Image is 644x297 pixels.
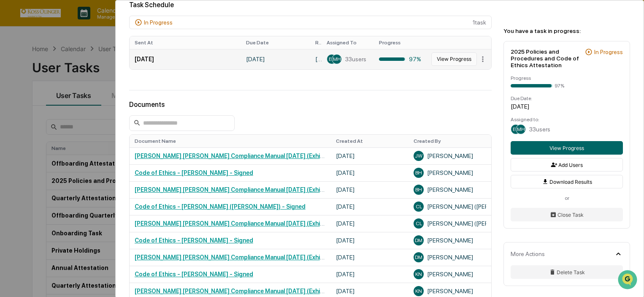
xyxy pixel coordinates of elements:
button: Start new chat [143,67,154,77]
button: Download Results [511,175,623,188]
button: View Progress [431,52,477,66]
td: [DATE] [331,181,409,198]
td: [DATE] [331,232,409,249]
button: See all [131,92,154,102]
div: 97% [555,83,564,89]
a: [PERSON_NAME] [PERSON_NAME] Compliance Manual [DATE] (Exhibits Follow) - [PERSON_NAME] - Signed [135,288,430,294]
span: EP [329,56,335,62]
a: [PERSON_NAME] [PERSON_NAME] Compliance Manual [DATE] (Exhibits Follow) - [PERSON_NAME] - Signed [135,186,430,193]
button: View Progress [511,141,623,155]
a: 🖐️Preclearance [5,169,58,185]
a: Powered byPylon [60,209,102,216]
img: 8933085812038_c878075ebb4cc5468115_72.jpg [18,65,33,80]
div: Documents [129,101,492,109]
span: CL [416,221,422,226]
span: Pylon [84,210,102,216]
td: [DATE] [130,49,241,69]
span: [PERSON_NAME] [26,115,68,122]
span: KN [415,288,422,294]
div: [PERSON_NAME] [414,168,486,178]
span: Preclearance [17,173,54,181]
div: 97% [379,56,421,63]
span: KN [415,271,422,277]
div: Task Schedule [129,1,492,9]
a: Code of Ethics - [PERSON_NAME] - Signed [135,237,253,244]
span: MH [333,56,341,62]
div: 2025 Policies and Procedures and Code of Ethics Attestation [511,48,582,68]
span: CL [416,204,422,210]
th: Document Name [130,135,331,147]
img: 1746055101610-c473b297-6a78-478c-a979-82029cc54cd1 [8,65,24,80]
td: [DATE] [331,266,409,283]
div: You have a task in progress: [503,27,630,34]
td: [DATE] [331,215,409,232]
th: Assigned To [322,36,374,49]
a: Code of Ethics - [PERSON_NAME] - Signed [135,271,253,278]
th: Reporting Date [310,36,322,49]
span: [DATE] [75,138,92,144]
div: [PERSON_NAME] [414,235,486,245]
div: More Actions [511,251,545,257]
button: Close Task [511,208,623,221]
span: • [70,138,73,144]
div: [PERSON_NAME] [414,286,486,296]
div: [DATE] [511,103,623,110]
span: BH [415,187,422,193]
td: [DATE] [331,249,409,266]
div: In Progress [594,49,623,55]
span: MH [517,126,525,132]
span: • [70,115,73,122]
iframe: Open customer support [617,269,640,292]
img: Emily Lusk [8,130,22,143]
span: Data Lookup [17,189,53,197]
span: 33 users [345,56,366,63]
p: How can we help? [8,18,154,31]
span: DM [415,254,422,260]
button: Delete Task [511,265,623,279]
div: Progress [511,75,623,81]
div: 🗄️ [61,174,68,180]
a: 🗄️Attestations [58,169,108,185]
th: Sent At [130,36,241,49]
div: 🖐️ [8,174,15,180]
div: [PERSON_NAME] ([PERSON_NAME]) [414,218,486,229]
span: Attestations [70,173,105,181]
div: [PERSON_NAME] [414,269,486,279]
a: Code of Ethics - [PERSON_NAME] - Signed [135,169,253,176]
td: [DATE] [241,49,310,69]
span: DM [415,237,422,243]
div: Due Date: [511,95,623,101]
th: Due Date [241,36,310,49]
span: [PERSON_NAME] [26,138,68,144]
span: [DATE] [75,115,92,122]
td: [DATE] - [DATE] [310,49,322,69]
a: [PERSON_NAME] [PERSON_NAME] Compliance Manual [DATE] (Exhibits Follow) - [PERSON_NAME] - Signed [135,153,430,159]
th: Created By [409,135,491,147]
img: Jack Rasmussen [8,107,22,120]
span: BH [415,170,422,176]
div: or [511,195,623,201]
img: 1746055101610-c473b297-6a78-478c-a979-82029cc54cd1 [17,115,24,122]
th: Created At [331,135,409,147]
span: 33 users [529,126,550,133]
div: [PERSON_NAME] [414,252,486,262]
button: Add Users [511,158,623,172]
td: [DATE] [331,147,409,164]
div: Assigned to: [511,117,623,123]
span: JW [415,153,422,159]
td: [DATE] [331,198,409,215]
a: [PERSON_NAME] [PERSON_NAME] Compliance Manual [DATE] (Exhibits Follow) - [PERSON_NAME] - Signed [135,254,430,261]
div: [PERSON_NAME] ([PERSON_NAME]) [414,202,486,212]
div: In Progress [144,19,173,26]
div: Start new chat [38,65,138,73]
div: 1 task [129,16,492,29]
div: Past conversations [8,94,57,101]
th: Progress [374,36,426,49]
a: [PERSON_NAME] [PERSON_NAME] Compliance Manual [DATE] (Exhibits Follow) - [PERSON_NAME] ([PERSON_N... [135,220,482,227]
span: EP [513,126,519,132]
a: 🔎Data Lookup [5,185,57,201]
td: [DATE] [331,164,409,181]
div: [PERSON_NAME] [414,185,486,195]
